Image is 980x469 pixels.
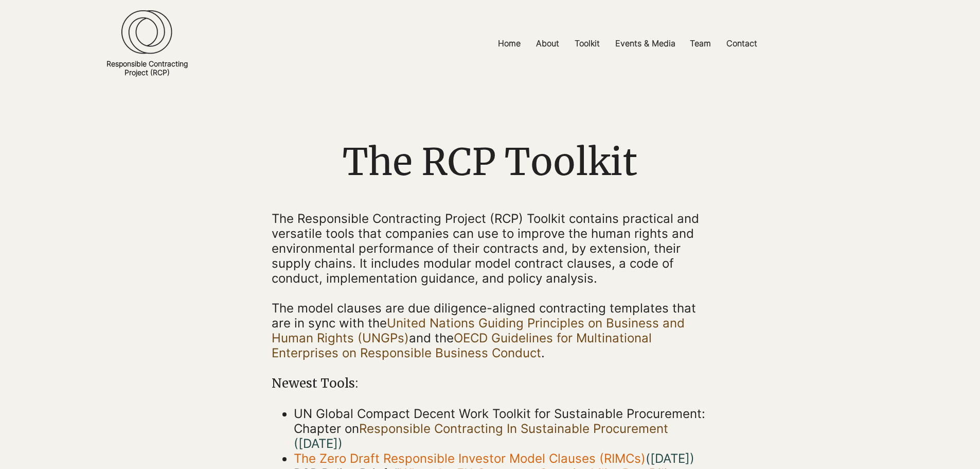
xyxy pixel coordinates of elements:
[490,32,528,55] a: Home
[272,375,359,391] span: Newest Tools:
[531,32,564,55] p: About
[272,211,699,286] span: The Responsible Contracting Project (RCP) Toolkit contains practical and versatile tools that com...
[608,32,682,55] a: Events & Media
[294,406,705,451] span: UN Global Compact Decent Work Toolkit for Sustainable Procurement: Chapter on
[719,32,765,55] a: Contact
[567,32,608,55] a: Toolkit
[106,59,188,77] a: Responsible ContractingProject (RCP)
[569,32,605,55] p: Toolkit
[272,316,685,345] a: United Nations Guiding Principles on Business and Human Rights (UNGPs)
[646,451,690,466] span: (
[294,436,343,451] span: ([DATE])
[610,32,681,55] p: Events & Media
[685,32,716,55] p: Team
[690,451,694,466] a: )
[721,32,762,55] p: Contact
[682,32,719,55] a: Team
[366,32,888,55] nav: Site
[528,32,567,55] a: About
[359,421,668,436] a: Responsible Contracting In Sustainable Procurement
[650,451,690,466] a: [DATE]
[272,301,696,360] span: The model clauses are due diligence-aligned contracting templates that are in sync with the and t...
[294,451,646,466] a: The Zero Draft Responsible Investor Model Clauses (RIMCs)
[343,138,637,185] span: The RCP Toolkit
[493,32,526,55] p: Home
[272,331,652,360] a: OECD Guidelines for Multinational Enterprises on Responsible Business Conduct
